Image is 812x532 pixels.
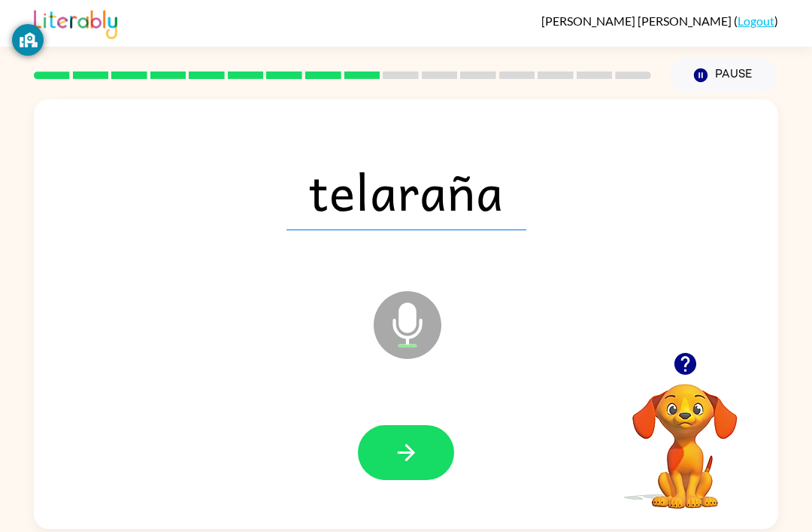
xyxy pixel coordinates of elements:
button: GoGuardian Privacy Information [12,24,44,56]
video: Your browser must support playing .mp4 files to use Literably. Please try using another browser. [610,360,760,511]
a: Logout [738,14,774,28]
button: Pause [669,58,778,93]
img: Literably [34,6,117,39]
span: telaraña [286,152,526,230]
div: ( ) [541,14,778,28]
span: [PERSON_NAME] [PERSON_NAME] [541,14,734,28]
